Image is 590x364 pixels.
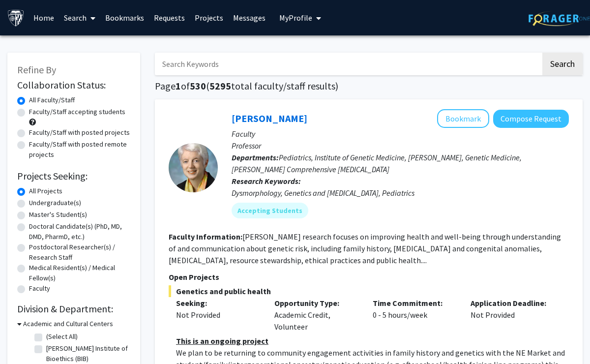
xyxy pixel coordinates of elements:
[100,0,149,35] a: Bookmarks
[17,79,130,91] h2: Collaboration Status:
[529,11,590,26] img: ForagerOne Logo
[232,176,301,186] b: Research Keywords:
[176,80,181,92] span: 1
[46,332,78,342] label: (Select All)
[493,110,569,128] button: Compose Request to Joann Bodurtha
[471,297,554,309] p: Application Deadline:
[7,320,42,357] iframe: Chat
[169,285,569,297] span: Genetics and public health
[29,107,125,117] label: Faculty/Staff accepting students
[463,297,561,333] div: Not Provided
[274,297,358,309] p: Opportunity Type:
[373,297,456,309] p: Time Commitment:
[7,9,25,27] img: Johns Hopkins University Logo
[155,80,583,92] h1: Page of ( total faculty/staff results)
[29,283,50,294] label: Faculty
[29,127,130,138] label: Faculty/Staff with posted projects
[169,271,569,283] p: Open Projects
[29,95,75,105] label: All Faculty/Staff
[365,297,464,333] div: 0 - 5 hours/week
[29,198,81,208] label: Undergraduate(s)
[190,80,206,92] span: 530
[169,232,561,265] fg-read-more: [PERSON_NAME] research focuses on improving health and well-being through understanding of and co...
[29,139,130,160] label: Faculty/Staff with posted remote projects
[232,203,308,218] mat-chip: Accepting Students
[176,297,260,309] p: Seeking:
[46,343,128,364] label: [PERSON_NAME] Institute of Bioethics (BIB)
[17,303,130,315] h2: Division & Department:
[190,0,228,35] a: Projects
[437,109,489,128] button: Add Joann Bodurtha to Bookmarks
[23,319,113,329] h3: Academic and Cultural Centers
[267,297,365,333] div: Academic Credit, Volunteer
[29,242,130,263] label: Postdoctoral Researcher(s) / Research Staff
[232,187,569,199] div: Dysmorphology, Genetics and [MEDICAL_DATA], Pediatrics
[176,336,268,346] u: This is an ongoing project
[169,232,242,242] b: Faculty Information:
[149,0,190,35] a: Requests
[232,152,522,174] span: Pediatrics, Institute of Genetic Medicine, [PERSON_NAME], Genetic Medicine, [PERSON_NAME] Compreh...
[232,152,279,162] b: Departments:
[59,0,100,35] a: Search
[209,80,231,92] span: 5295
[17,170,130,182] h2: Projects Seeking:
[29,0,59,35] a: Home
[29,263,130,283] label: Medical Resident(s) / Medical Fellow(s)
[228,0,270,35] a: Messages
[29,221,130,242] label: Doctoral Candidate(s) (PhD, MD, DMD, PharmD, etc.)
[542,53,583,75] button: Search
[176,309,260,321] div: Not Provided
[232,128,569,140] p: Faculty
[232,140,569,152] p: Professor
[232,112,307,124] a: [PERSON_NAME]
[17,63,56,76] span: Refine By
[29,210,87,220] label: Master's Student(s)
[279,13,312,23] span: My Profile
[29,186,62,196] label: All Projects
[155,53,541,75] input: Search Keywords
